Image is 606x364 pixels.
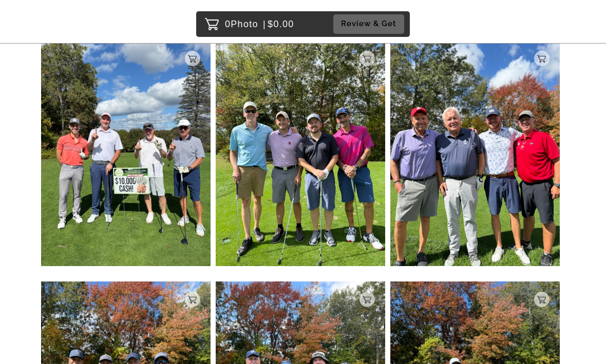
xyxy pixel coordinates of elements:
[225,16,294,32] p: 0 $0.00
[41,41,211,266] img: 221345
[263,19,266,29] span: |
[231,16,258,32] span: Photo
[333,14,404,33] button: Review & Get
[390,41,560,266] img: 221343
[216,41,385,266] img: 221344
[333,14,407,33] a: Review & Get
